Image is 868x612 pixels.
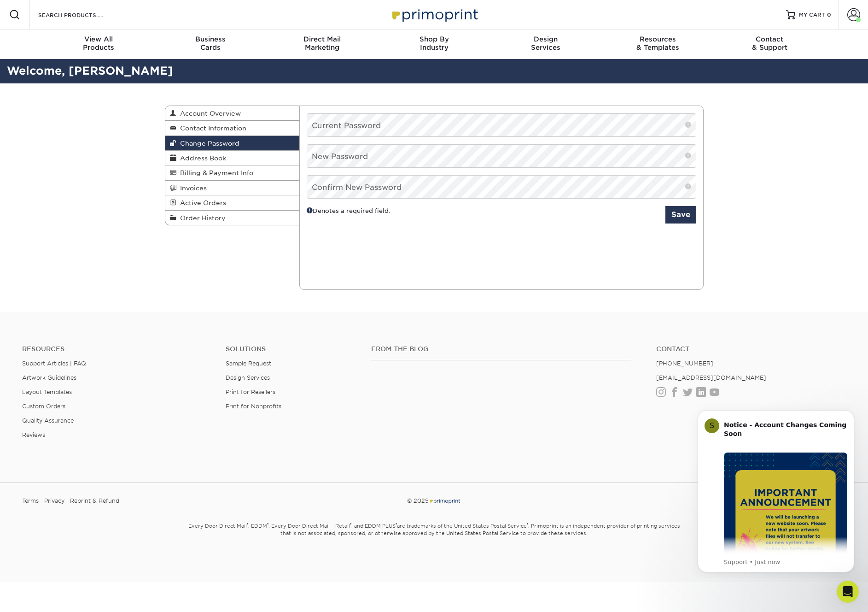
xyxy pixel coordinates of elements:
[266,35,378,52] div: Marketing
[827,12,831,18] span: 0
[44,494,64,508] a: Privacy
[396,522,397,527] sup: ®
[165,181,300,195] a: Invoices
[176,169,253,177] span: Billing & Payment Info
[176,124,246,132] span: Contact Information
[307,206,390,215] small: Denotes a required field.
[176,199,226,206] span: Active Orders
[37,9,127,20] input: SEARCH PRODUCTS.....
[154,29,266,59] a: BusinessCards
[656,374,766,381] a: [EMAIL_ADDRESS][DOMAIN_NAME]
[656,345,846,353] a: Contact
[22,388,72,395] a: Layout Templates
[154,35,266,52] div: Cards
[267,522,268,527] sup: ®
[714,35,826,52] div: & Support
[226,374,270,381] a: Design Services
[165,136,300,151] a: Change Password
[165,151,300,165] a: Address Book
[43,29,155,59] a: View AllProducts
[22,374,76,381] a: Artwork Guidelines
[429,497,461,504] img: Primoprint
[22,417,74,424] a: Quality Assurance
[490,35,602,43] span: Design
[371,345,631,353] h4: From the Blog
[266,29,378,59] a: Direct MailMarketing
[176,184,207,192] span: Invoices
[490,29,602,59] a: DesignServices
[266,35,378,43] span: Direct Mail
[165,121,300,135] a: Contact Information
[165,165,300,180] a: Billing & Payment Info
[294,494,573,508] div: © 2025
[350,522,351,527] sup: ®
[154,35,266,43] span: Business
[165,211,300,225] a: Order History
[388,5,480,24] img: Primoprint
[602,35,714,52] div: & Templates
[799,11,825,19] span: MY CART
[656,360,713,367] a: [PHONE_NUMBER]
[226,403,281,410] a: Print for Nonprofits
[602,35,714,43] span: Resources
[43,35,155,52] div: Products
[665,206,696,224] button: Save
[378,35,490,52] div: Industry
[527,522,528,527] sup: ®
[378,29,490,59] a: Shop ByIndustry
[22,431,45,438] a: Reviews
[165,519,704,559] small: Every Door Direct Mail , EDDM , Every Door Direct Mail – Retail , and EDDM PLUS are trademarks of...
[176,140,239,147] span: Change Password
[22,494,39,508] a: Terms
[165,106,300,121] a: Account Overview
[43,35,155,43] span: View All
[602,29,714,59] a: Resources& Templates
[176,154,226,162] span: Address Book
[22,360,86,367] a: Support Articles | FAQ
[70,494,119,508] a: Reprint & Refund
[714,29,826,59] a: Contact& Support
[714,35,826,43] span: Contact
[226,360,271,367] a: Sample Request
[837,581,859,603] iframe: Intercom live chat
[378,35,490,43] span: Shop By
[226,388,275,395] a: Print for Resellers
[490,35,602,52] div: Services
[165,195,300,210] a: Active Orders
[22,403,65,410] a: Custom Orders
[684,402,868,578] iframe: Intercom notifications message
[22,345,212,353] h4: Resources
[176,214,226,222] span: Order History
[176,110,241,117] span: Account Overview
[226,345,357,353] h4: Solutions
[247,522,248,527] sup: ®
